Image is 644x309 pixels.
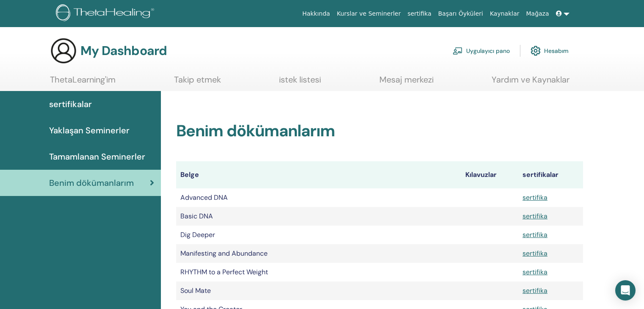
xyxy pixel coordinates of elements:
a: Hesabım [531,41,569,60]
td: Dig Deeper [176,226,461,244]
img: logo.png [56,4,157,23]
a: Yardım ve Kaynaklar [492,74,569,91]
a: sertifika [522,212,547,221]
a: sertifika [522,193,547,202]
a: Başarı Öyküleri [435,6,486,22]
span: sertifikalar [49,98,92,110]
th: Kılavuzlar [461,161,518,188]
a: Uygulayıcı pano [453,41,510,60]
th: sertifikalar [518,161,583,188]
img: cog.svg [531,44,541,58]
a: Mesaj merkezi [379,74,434,91]
img: generic-user-icon.jpg [50,37,77,64]
td: Soul Mate [176,281,461,300]
a: sertifika [522,268,547,276]
a: istek listesi [279,74,321,91]
h3: My Dashboard [80,43,167,58]
a: Mağaza [522,6,552,22]
span: Yaklaşan Seminerler [49,124,130,137]
td: Basic DNA [176,207,461,226]
span: Tamamlanan Seminerler [49,150,145,163]
a: Kurslar ve Seminerler [333,6,404,22]
a: sertifika [522,249,547,258]
a: Takip etmek [174,74,221,91]
a: sertifika [522,286,547,295]
a: ThetaLearning'im [50,74,116,91]
a: Kaynaklar [486,6,523,22]
td: RHYTHM to a Perfect Weight [176,263,461,281]
span: Benim dökümanlarım [49,177,134,189]
td: Advanced DNA [176,188,461,207]
th: Belge [176,161,461,188]
div: Open Intercom Messenger [615,280,636,301]
a: sertifika [522,230,547,239]
a: Hakkında [299,6,334,22]
a: sertifika [404,6,434,22]
td: Manifesting and Abundance [176,244,461,263]
h2: Benim dökümanlarım [176,121,583,141]
img: chalkboard-teacher.svg [453,47,463,55]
